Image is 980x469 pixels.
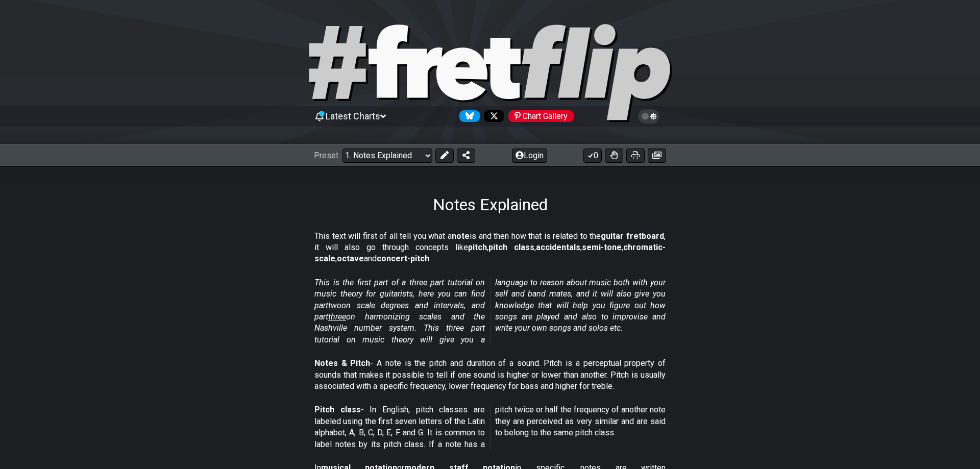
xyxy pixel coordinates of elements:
strong: pitch class [488,242,534,252]
h1: Notes Explained [433,195,548,214]
a: #fretflip at Pinterest [504,110,574,122]
span: two [328,301,341,310]
button: Edit Preset [435,149,454,163]
span: three [328,312,346,322]
strong: Notes & Pitch [314,358,370,368]
a: Follow #fretflip at Bluesky [455,110,480,122]
strong: accidentals [536,242,580,252]
select: Preset [342,149,432,163]
span: Toggle light / dark theme [643,112,655,121]
strong: guitar fretboard [601,231,664,241]
button: Share Preset [457,149,475,163]
strong: concert-pitch [377,254,429,263]
button: Login [512,149,547,163]
strong: Pitch class [314,405,361,414]
span: Latest Charts [326,111,380,121]
p: - In English, pitch classes are labeled using the first seven letters of the Latin alphabet, A, B... [314,404,666,450]
p: - A note is the pitch and duration of a sound. Pitch is a perceptual property of sounds that make... [314,358,666,392]
button: 0 [583,149,602,163]
strong: semi-tone [582,242,622,252]
button: Toggle Dexterity for all fretkits [605,149,623,163]
button: Create image [648,149,666,163]
div: Chart Gallery [508,110,574,122]
strong: pitch [468,242,487,252]
button: Print [626,149,645,163]
strong: octave [337,254,364,263]
a: Follow #fretflip at X [480,110,504,122]
p: This text will first of all tell you what a is and then how that is related to the , it will also... [314,231,666,265]
strong: note [452,231,470,241]
span: Preset [314,151,338,160]
em: This is the first part of a three part tutorial on music theory for guitarists, here you can find... [314,278,666,344]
